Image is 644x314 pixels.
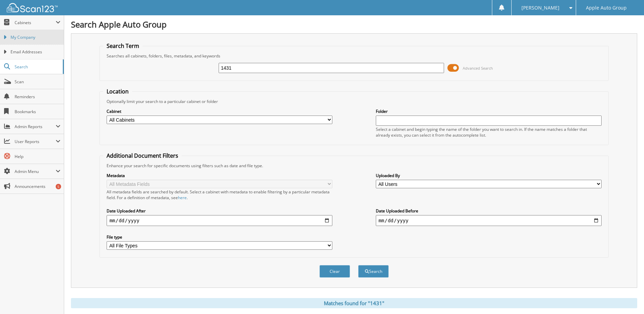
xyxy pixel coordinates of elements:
img: scan123-logo-white.svg [7,3,58,12]
div: Searches all cabinets, folders, files, metadata, and keywords [103,53,605,59]
div: All metadata fields are searched by default. Select a cabinet with metadata to enable filtering b... [107,189,332,200]
input: end [376,215,602,226]
span: Admin Reports [15,124,56,129]
label: Date Uploaded Before [376,208,602,214]
label: Cabinet [107,108,332,114]
legend: Search Term [103,42,143,50]
label: Metadata [107,173,332,178]
span: Cabinets [15,20,56,25]
label: Date Uploaded After [107,208,332,214]
div: Select a cabinet and begin typing the name of the folder you want to search in. If the name match... [376,126,602,138]
span: Search [15,64,59,70]
iframe: Chat Widget [610,281,644,314]
span: Apple Auto Group [586,6,627,10]
label: Folder [376,108,602,114]
div: Matches found for "1431" [71,298,637,308]
legend: Additional Document Filters [103,152,182,159]
button: Clear [319,265,350,278]
div: 5 [56,184,61,189]
label: File type [107,234,332,240]
span: [PERSON_NAME] [521,6,559,10]
span: My Company [11,34,60,40]
span: User Reports [15,139,56,144]
span: Scan [15,79,60,85]
label: Uploaded By [376,173,602,178]
span: Reminders [15,94,60,100]
input: start [107,215,332,226]
h1: Search Apple Auto Group [71,19,637,30]
div: Enhance your search for specific documents using filters such as date and file type. [103,163,605,169]
span: Admin Menu [15,169,56,174]
span: Bookmarks [15,109,60,115]
span: Advanced Search [463,66,493,71]
span: Announcements [15,184,60,189]
div: Optionally limit your search to a particular cabinet or folder [103,99,605,104]
button: Search [358,265,389,278]
span: Help [15,154,60,159]
a: here [178,195,187,200]
legend: Location [103,88,132,95]
span: Email Addresses [11,49,60,55]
